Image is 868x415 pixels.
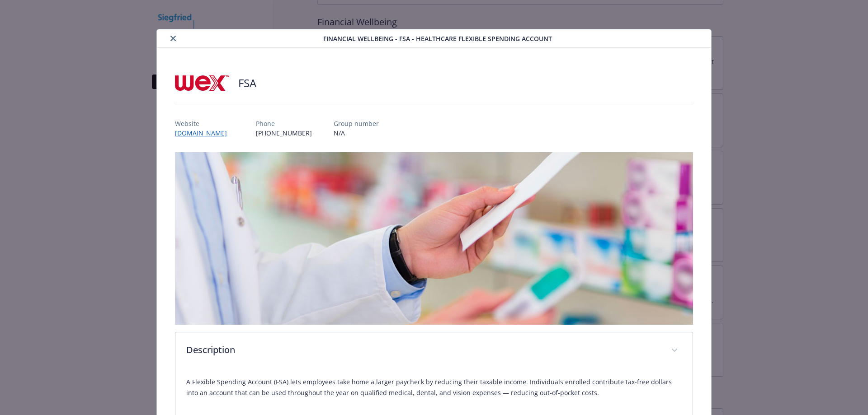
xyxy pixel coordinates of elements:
h2: FSA [238,75,256,91]
span: Financial Wellbeing - FSA - Healthcare Flexible Spending Account [323,34,552,43]
p: N/A [334,128,379,138]
p: Website [175,119,234,128]
button: close [168,33,179,44]
img: banner [175,152,693,325]
div: Description [175,332,693,369]
p: A Flexible Spending Account (FSA) lets employees take home a larger paycheck by reducing their ta... [186,377,682,398]
p: Group number [334,119,379,128]
p: [PHONE_NUMBER] [256,128,312,138]
p: Phone [256,119,312,128]
img: Wex Inc. [175,70,229,97]
a: [DOMAIN_NAME] [175,129,234,137]
p: Description [186,343,660,357]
